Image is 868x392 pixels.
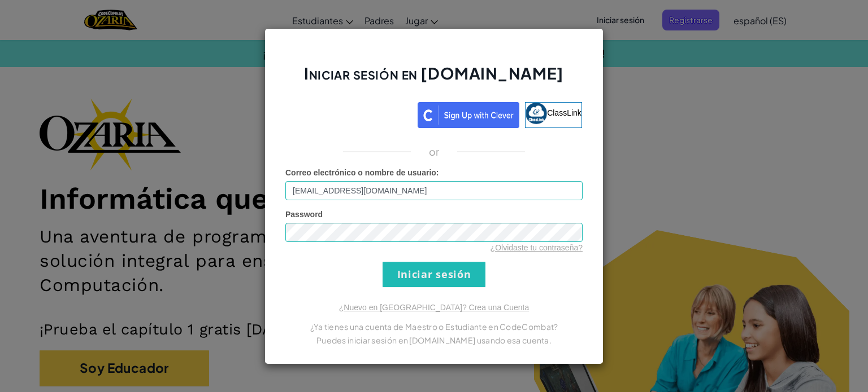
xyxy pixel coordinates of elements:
[285,63,583,95] h2: Iniciar sesión en [DOMAIN_NAME]
[285,210,323,219] span: Password
[491,243,583,252] a: ¿Olvidaste tu contraseña?
[285,168,436,177] span: Correo electrónico o nombre de usuario
[339,303,529,312] a: ¿Nuevo en [GEOGRAPHIC_DATA]? Crea una Cuenta
[285,167,439,178] label: :
[526,103,547,124] img: classlink-logo-small.png
[285,320,583,333] p: ¿Ya tienes una cuenta de Maestro o Estudiante en CodeCombat?
[280,101,418,126] iframe: Botón Iniciar sesión con Google
[429,145,440,158] p: or
[285,333,583,347] p: Puedes iniciar sesión en [DOMAIN_NAME] usando esa cuenta.
[418,102,519,128] img: clever_sso_button@2x.png
[547,108,581,117] span: ClassLink
[383,262,485,287] input: Iniciar sesión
